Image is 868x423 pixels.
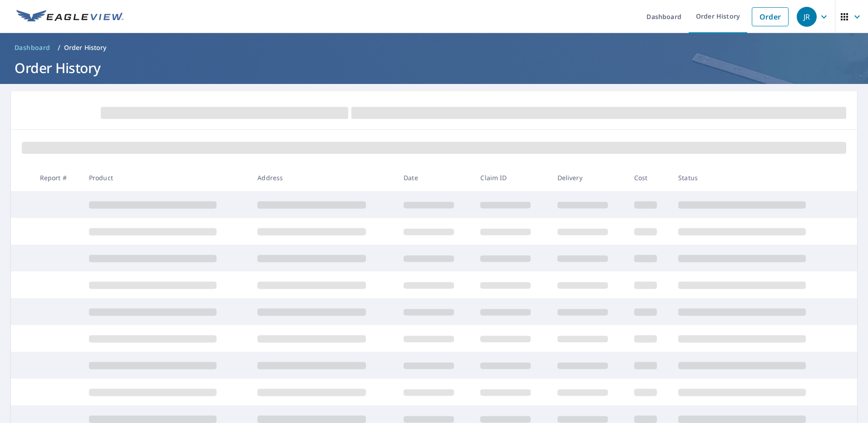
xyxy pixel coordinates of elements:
img: EV Logo [16,10,123,24]
div: JR [797,7,817,27]
th: Date [396,164,473,191]
nav: breadcrumb [11,40,857,55]
th: Product [82,164,251,191]
th: Status [671,164,840,191]
th: Cost [627,164,671,191]
th: Delivery [550,164,627,191]
li: / [58,42,60,53]
th: Report # [33,164,82,191]
span: Dashboard [15,43,50,52]
h1: Order History [11,59,857,77]
a: Dashboard [11,40,54,55]
p: Order History [64,43,107,52]
a: Order [752,7,789,26]
th: Address [250,164,396,191]
th: Claim ID [473,164,550,191]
